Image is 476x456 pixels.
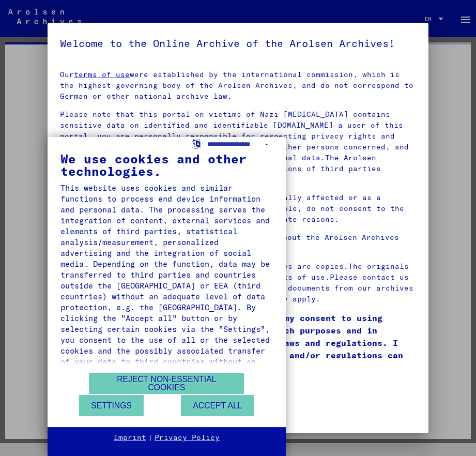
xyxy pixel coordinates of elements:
[155,433,220,443] a: Privacy Policy
[181,395,254,416] button: Accept all
[89,373,244,394] button: Reject non-essential cookies
[79,395,144,416] button: Settings
[114,433,146,443] a: Imprint
[60,153,273,177] div: We use cookies and other technologies.
[60,183,273,378] div: This website uses cookies and similar functions to process end device information and personal da...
